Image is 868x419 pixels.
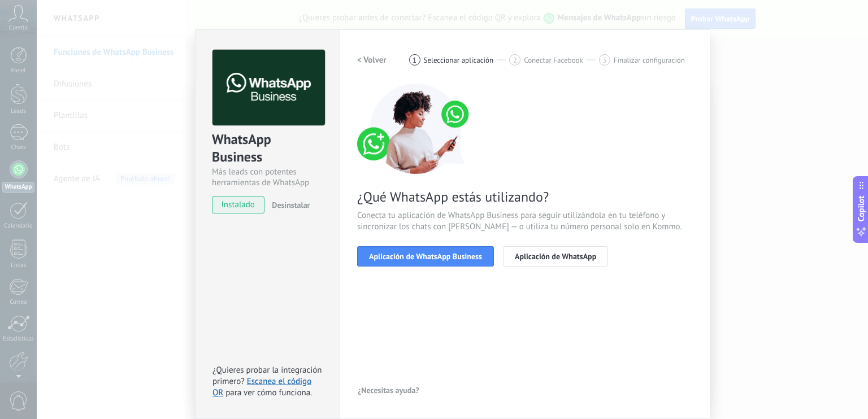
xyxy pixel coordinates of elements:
[212,130,323,167] div: WhatsApp Business
[515,252,596,260] span: Aplicación de WhatsApp
[513,55,517,65] span: 2
[358,386,419,394] span: ¿Necesitas ayuda?
[369,252,482,260] span: Aplicación de WhatsApp Business
[856,196,867,222] span: Copilot
[357,55,387,66] h2: < Volver
[524,56,583,64] span: Conectar Facebook
[424,56,494,64] span: Seleccionar aplicación
[357,84,476,174] img: connect number
[272,200,310,210] span: Desinstalar
[212,50,325,126] img: logo_main.png
[212,365,322,387] span: ¿Quieres probar la integración primero?
[357,50,387,70] button: < Volver
[602,55,606,65] span: 3
[614,56,685,64] span: Finalizar configuración
[212,376,311,398] a: Escanea el código QR
[212,197,264,213] span: instalado
[357,188,693,206] span: ¿Qué WhatsApp estás utilizando?
[503,246,608,267] button: Aplicación de WhatsApp
[357,210,693,233] span: Conecta tu aplicación de WhatsApp Business para seguir utilizándola en tu teléfono y sincronizar ...
[357,246,494,267] button: Aplicación de WhatsApp Business
[225,387,312,398] span: para ver cómo funciona.
[413,55,416,65] span: 1
[212,167,323,188] div: Más leads con potentes herramientas de WhatsApp
[267,197,310,213] button: Desinstalar
[357,382,420,399] button: ¿Necesitas ayuda?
